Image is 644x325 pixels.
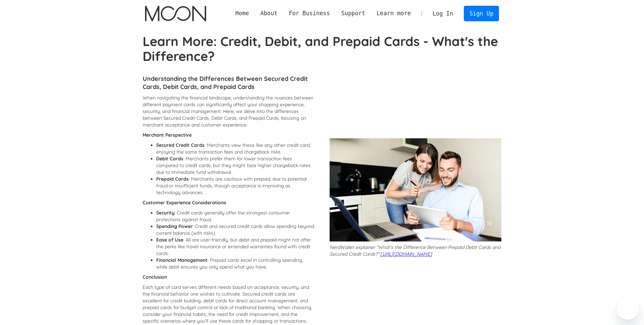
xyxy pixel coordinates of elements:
[143,284,314,324] p: Each type of card serves different needs based on acceptance, security, and the financial behavio...
[156,142,314,155] li: : Merchants view these like any other credit card, enjoying the same transaction fees and chargeb...
[230,9,255,18] a: Home
[377,9,411,18] div: Learn more
[427,6,459,21] a: Log In
[156,176,189,182] strong: Prepaid Cards
[289,9,330,18] div: For Business
[341,9,365,18] div: Support
[143,132,192,138] strong: Merchant Perspective
[143,200,226,206] strong: Customer Experience Considerations
[156,223,314,236] li: : Credit and secured credit cards allow spending beyond current balance (with risks).
[156,210,174,216] strong: Security
[143,274,167,280] strong: Conclusion
[143,75,308,91] strong: Understanding the Differences Between Secured Credit Cards, Debit Cards, and Prepaid Cards
[156,237,183,243] strong: Ease of Use
[156,142,205,148] strong: Secured Credit Cards
[380,251,432,257] a: [URL][DOMAIN_NAME]
[330,244,501,257] p: NerdWallet explainer "What’s the Difference Between Prepaid Debit Cards and Secured Credit Cards?":
[156,223,193,229] strong: Spending Power
[617,298,639,320] iframe: Button to launch messaging window
[156,257,314,270] li: : Prepaid cards excel in controlling spending, while debit ensures you only spend what you have.
[464,6,499,21] a: Sign Up
[156,176,314,196] li: : Merchants are cautious with prepaid, due to potential fraud or insufficient funds, though accep...
[371,9,416,18] div: Learn more
[143,33,498,64] strong: Learn More: Credit, Debit, and Prepaid Cards - What's the Difference?
[156,209,314,223] li: : Credit cards generally offer the strongest consumer protections against fraud.
[156,257,208,263] strong: Financial Management
[336,9,371,18] div: Support
[156,236,314,257] li: : All are user-friendly, but debit and prepaid might not offer the perks like travel insurance or...
[156,156,183,162] strong: Debit Cards
[255,9,283,18] div: About
[143,94,314,128] p: When navigating the financial landscape, understanding the nuances between different payment card...
[283,9,336,18] div: For Business
[260,9,278,18] div: About
[143,274,314,280] p: ‍
[156,155,314,176] li: : Merchants prefer them for lower transaction fees compared to credit cards, but they might face ...
[145,6,206,21] a: home
[145,6,206,21] img: Moon Logo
